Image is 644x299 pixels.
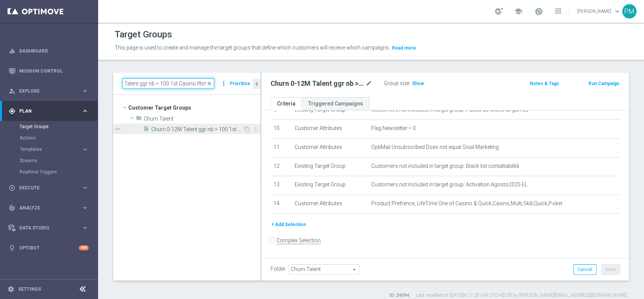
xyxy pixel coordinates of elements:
[19,238,79,258] a: Optibot
[19,109,81,113] span: Plan
[292,176,369,195] td: Existing Target Group
[20,158,78,164] a: Streams
[9,204,81,211] div: Analyze
[144,116,260,122] span: Churn Talent
[20,132,97,144] div: Actions
[384,80,409,87] label: Group size
[20,155,97,166] div: Streams
[19,89,81,93] span: Explore
[8,225,89,231] button: Data Studio keyboard_arrow_right
[271,79,364,88] h2: Churn 0-12M Talent ggr nb > 100 1st Casino NO NL lftime
[371,163,519,169] span: Customers not included in target group: Black list contattabilità
[79,245,89,250] div: +10
[8,205,89,211] button: track_changes Analyze keyboard_arrow_right
[20,147,81,152] div: Templates
[9,184,81,191] div: Execute
[271,138,292,157] td: 11
[81,184,89,191] i: keyboard_arrow_right
[9,204,15,211] i: track_changes
[271,157,292,176] td: 12
[371,144,499,150] span: OptiMail Unsubscribed Does not equal Sisal Marketing
[206,81,212,87] span: close
[371,181,527,188] span: Customers not included in target group: Activation Agosto2025 EL
[220,78,227,89] i: more_vert
[128,102,260,113] span: Customer Target Groups
[81,107,89,115] i: keyboard_arrow_right
[19,226,81,230] span: Data Studio
[19,206,81,210] span: Analyze
[514,7,523,15] span: school
[253,126,259,132] i: more_vert
[253,79,260,89] button: chevron_left
[271,195,292,214] td: 14
[409,80,410,87] label: :
[20,144,97,155] div: Templates
[9,245,15,251] i: lightbulb
[416,292,627,299] label: Last modified on [DATE] at 11:32 AM UTC+02:00 by [PERSON_NAME][EMAIL_ADDRESS][DOMAIN_NAME]
[115,29,172,40] h1: Target Groups
[9,41,89,61] div: Dashboard
[588,79,620,88] button: Run Campaign
[9,48,15,54] i: equalizer
[115,45,390,51] span: This page is used to create and manage the target groups that define which customers will receive...
[8,68,89,74] button: Mission Control
[18,287,41,291] a: Settings
[151,126,243,133] span: Churn 0-12M Talent ggr nb &gt; 100 1st Casino lftime
[9,108,15,115] i: gps_fixed
[81,146,89,153] i: keyboard_arrow_right
[20,124,78,130] a: Target Groups
[622,4,636,19] div: PM
[302,97,369,110] a: Triggered Campaigns
[9,108,81,115] div: Plan
[19,186,81,190] span: Execute
[81,87,89,95] i: keyboard_arrow_right
[253,81,260,88] i: chevron_left
[9,238,89,258] div: Optibot
[9,88,81,95] div: Explore
[20,121,97,132] div: Target Groups
[292,157,369,176] td: Existing Target Group
[366,79,372,88] i: mode_edit
[122,78,214,89] input: Quick find group or folder
[143,125,149,134] i: insert_drive_file
[19,41,89,61] a: Dashboard
[20,135,78,141] a: Actions
[8,48,89,54] button: equalizer Dashboard
[601,264,620,275] button: Save
[136,115,142,124] i: folder
[271,120,292,139] td: 10
[292,138,369,157] td: Customer Attributes
[391,44,417,52] button: Read more
[292,101,369,120] td: Existing Target Group
[277,237,321,244] label: Complex Selection
[271,97,302,110] a: Criteria
[9,61,89,81] div: Mission Control
[292,195,369,214] td: Customer Attributes
[529,79,560,88] button: Notes & Tags
[271,220,307,229] button: + Add Selection
[576,6,622,17] a: [PERSON_NAME]keyboard_arrow_down
[412,81,424,86] span: Show
[8,108,89,114] button: gps_fixed Plan keyboard_arrow_right
[20,166,97,178] div: Realtime Triggers
[8,88,89,94] button: person_search Explore keyboard_arrow_right
[8,245,89,251] button: lightbulb Optibot +10
[613,7,621,15] span: keyboard_arrow_down
[371,200,563,207] span: Product Prefrence, LifeTime One of Casino & Quick,Casino,Multi,Skill,Quick,Poker
[20,169,78,175] a: Realtime Triggers
[9,184,15,191] i: play_circle_outline
[244,126,250,132] i: Duplicate Target group
[20,146,89,152] button: Templates keyboard_arrow_right
[292,120,369,139] td: Customer Attributes
[9,225,81,231] div: Data Studio
[8,185,89,191] button: play_circle_outline Execute keyboard_arrow_right
[20,147,74,152] span: Templates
